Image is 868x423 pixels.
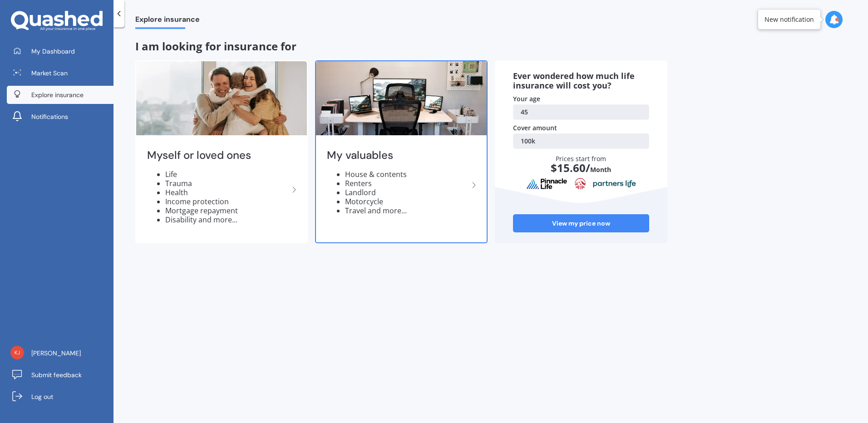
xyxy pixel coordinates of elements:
[513,94,649,103] div: Your age
[165,197,289,206] li: Income protection
[345,206,469,215] li: Travel and more...
[135,39,296,54] span: I am looking for insurance for
[31,47,75,56] span: My Dashboard
[7,108,113,126] a: Notifications
[165,188,289,197] li: Health
[10,346,24,359] img: 716eb9be58123b9f03603a8bbc83e85e
[345,197,469,206] li: Motorcycle
[513,104,649,120] a: 45
[316,61,487,135] img: My valuables
[7,86,113,104] a: Explore insurance
[327,148,469,162] h2: My valuables
[31,112,68,121] span: Notifications
[31,69,68,78] span: Market Scan
[165,179,289,188] li: Trauma
[7,42,113,60] a: My Dashboard
[523,154,640,182] div: Prices start from
[513,71,649,91] div: Ever wondered how much life insurance will cost you?
[551,160,590,175] span: $ 15.60 /
[345,188,469,197] li: Landlord
[165,215,289,224] li: Disability and more...
[165,170,289,179] li: Life
[31,90,84,99] span: Explore insurance
[31,370,82,379] span: Submit feedback
[575,178,586,190] img: aia
[165,206,289,215] li: Mortgage repayment
[7,388,113,406] a: Log out
[31,349,81,358] span: [PERSON_NAME]
[31,392,53,401] span: Log out
[345,170,469,179] li: House & contents
[135,15,200,27] span: Explore insurance
[7,366,113,384] a: Submit feedback
[345,179,469,188] li: Renters
[513,133,649,149] a: 100k
[147,148,289,162] h2: Myself or loved ones
[593,180,636,188] img: partnersLife
[590,165,611,174] span: Month
[513,123,649,133] div: Cover amount
[7,344,113,362] a: [PERSON_NAME]
[513,214,649,232] a: View my price now
[764,15,814,24] div: New notification
[7,64,113,82] a: Market Scan
[526,178,568,190] img: pinnacle
[136,61,307,135] img: Myself or loved ones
